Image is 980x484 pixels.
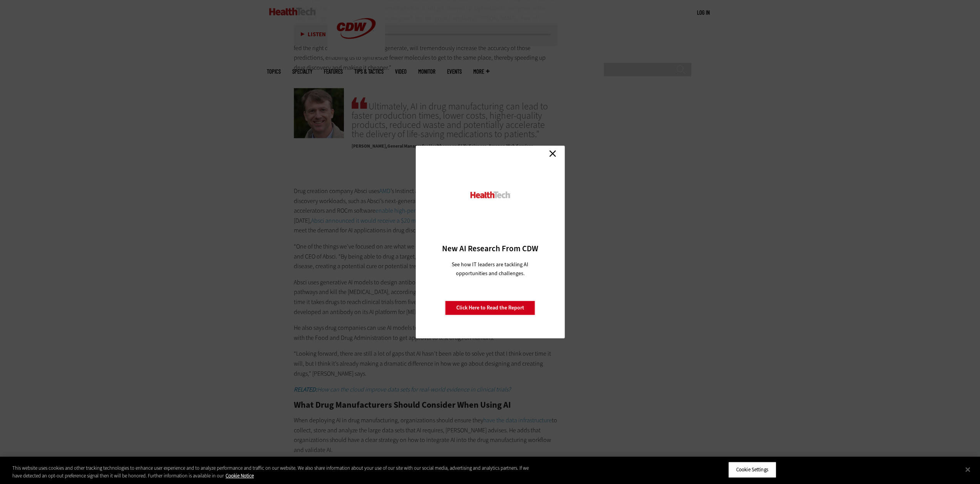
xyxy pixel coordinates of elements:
div: This website uses cookies and other tracking technologies to enhance user experience and to analy... [12,464,539,479]
h3: New AI Research From CDW [429,243,551,254]
img: HealthTech_0.png [469,191,511,199]
button: Cookie Settings [728,462,776,478]
a: Close [547,148,558,159]
button: Close [959,461,976,478]
p: See how IT leaders are tackling AI opportunities and challenges. [442,260,538,278]
a: More information about your privacy [226,472,254,479]
a: Click Here to Read the Report [445,301,535,315]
